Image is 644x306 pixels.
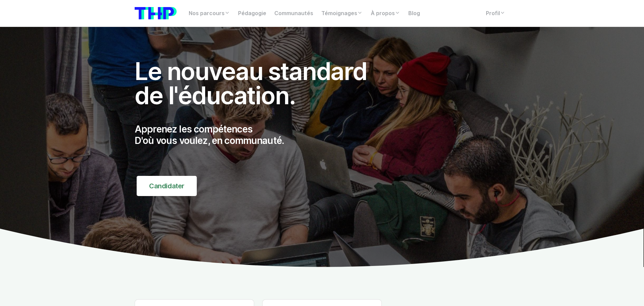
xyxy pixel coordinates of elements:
[270,7,317,20] a: Communautés
[185,7,234,20] a: Nos parcours
[404,7,424,20] a: Blog
[135,7,177,20] img: logo
[135,124,382,146] p: Apprenez les compétences D'où vous voulez, en communauté.
[234,7,270,20] a: Pédagogie
[135,59,382,108] h1: Le nouveau standard de l'éducation.
[482,7,509,20] a: Profil
[317,7,367,20] a: Témoignages
[137,176,197,196] a: Candidater
[367,7,404,20] a: À propos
